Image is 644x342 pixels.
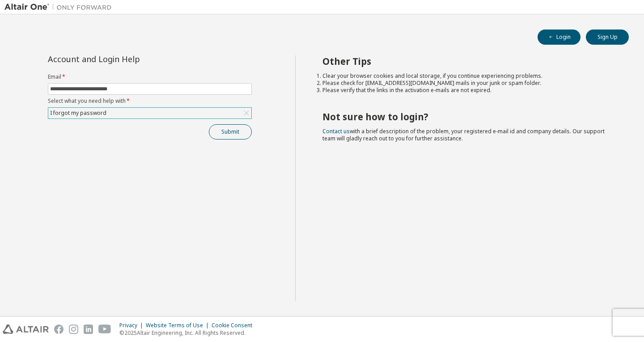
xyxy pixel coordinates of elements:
[322,111,613,122] h2: Not sure how to login?
[84,325,93,334] img: linkedin.svg
[4,3,116,12] img: Altair One
[48,73,252,80] label: Email
[146,322,212,329] div: Website Terms of Use
[212,322,258,329] div: Cookie Consent
[322,127,350,135] a: Contact us
[209,124,252,139] button: Submit
[538,30,580,45] button: Login
[69,325,78,334] img: instagram.svg
[322,80,613,87] li: Please check for [EMAIL_ADDRESS][DOMAIN_NAME] mails in your junk or spam folder.
[49,108,108,118] div: I forgot my password
[48,55,211,63] div: Account and Login Help
[322,127,605,142] span: with a brief description of the problem, your registered e-mail id and company details. Our suppo...
[322,72,613,80] li: Clear your browser cookies and local storage, if you continue experiencing problems.
[98,325,111,334] img: youtube.svg
[119,322,146,329] div: Privacy
[3,325,49,334] img: altair_logo.svg
[322,87,613,94] li: Please verify that the links in the activation e-mails are not expired.
[48,108,251,118] div: I forgot my password
[48,97,252,105] label: Select what you need help with
[54,325,64,334] img: facebook.svg
[322,55,613,67] h2: Other Tips
[119,329,258,337] p: © 2025 Altair Engineering, Inc. All Rights Reserved.
[586,30,629,45] button: Sign Up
